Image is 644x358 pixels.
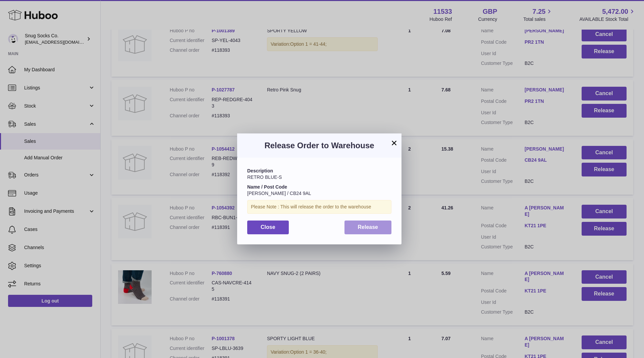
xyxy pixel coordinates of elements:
[261,224,275,230] span: Close
[247,174,282,180] span: RETRO BLUE-S
[247,221,289,234] button: Close
[247,184,287,190] strong: Name / Post Code
[344,221,392,234] button: Release
[247,200,391,214] div: Please Note : This will release the order to the warehouse
[247,168,273,173] strong: Description
[358,224,378,230] span: Release
[247,140,391,151] h3: Release Order to Warehouse
[390,139,398,147] button: ×
[247,191,311,196] span: [PERSON_NAME] / CB24 9AL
